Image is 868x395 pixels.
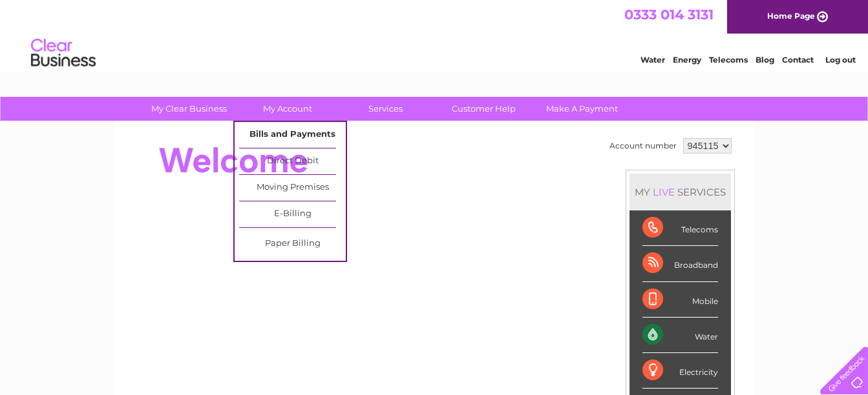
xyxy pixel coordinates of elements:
[709,55,748,65] a: Telecoms
[606,135,680,157] td: Account number
[642,353,718,389] div: Electricity
[624,6,714,23] a: 0333 014 3131
[673,55,701,65] a: Energy
[239,175,346,201] a: Moving Premises
[239,231,346,257] a: Paper Billing
[129,7,740,63] div: Clear Business is a trading name of Verastar Limited (registered in [GEOGRAPHIC_DATA] No. 3667643...
[642,246,718,281] div: Broadband
[825,55,856,65] a: Log out
[430,97,537,121] a: Customer Help
[239,201,346,227] a: E-Billing
[650,186,677,198] div: LIVE
[30,34,96,73] img: logo.png
[234,97,341,121] a: My Account
[756,55,774,65] a: Blog
[136,97,242,121] a: My Clear Business
[239,148,346,174] a: Direct Debit
[239,122,346,148] a: Bills and Payments
[642,318,718,353] div: Water
[642,210,718,246] div: Telecoms
[642,282,718,318] div: Mobile
[630,174,731,210] div: MY SERVICES
[529,97,635,121] a: Make A Payment
[782,55,814,65] a: Contact
[332,97,439,121] a: Services
[640,55,665,65] a: Water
